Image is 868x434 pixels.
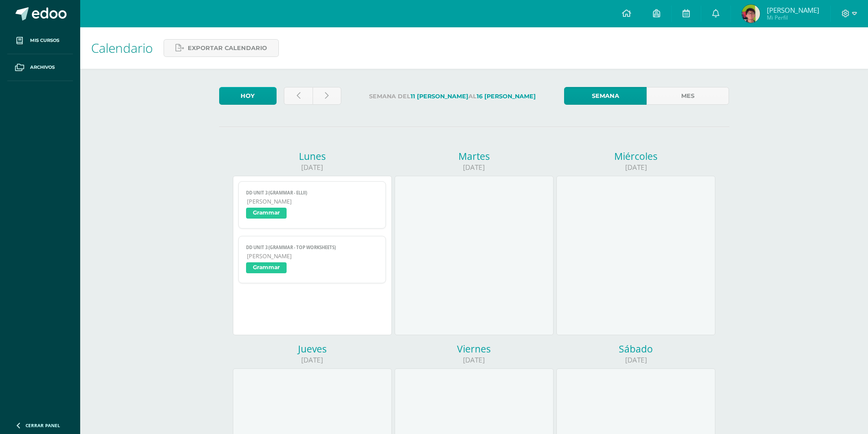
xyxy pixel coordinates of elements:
[233,150,392,163] div: Lunes
[30,64,55,71] span: Archivos
[7,27,73,54] a: Mis cursos
[26,422,60,429] span: Cerrar panel
[91,39,153,56] span: Calendario
[219,87,277,105] a: Hoy
[246,208,287,219] span: Grammar
[246,245,379,250] span: DD UNIT 3 (GRAMMAR - TOP WORKSHEETS)
[395,150,554,163] div: Martes
[767,5,819,15] span: [PERSON_NAME]
[395,163,554,172] div: [DATE]
[556,150,715,163] div: Miércoles
[238,236,386,283] a: DD UNIT 3 (GRAMMAR - TOP WORKSHEETS)[PERSON_NAME]Grammar
[411,93,468,100] strong: 11 [PERSON_NAME]
[233,163,392,172] div: [DATE]
[742,5,760,23] img: 92ea0d8c7df05cfc06e3fb8b759d2e58.png
[477,93,536,100] strong: 16 [PERSON_NAME]
[556,342,715,355] div: Sábado
[247,252,379,260] span: [PERSON_NAME]
[246,262,287,273] span: Grammar
[30,37,59,44] span: Mis cursos
[556,163,715,172] div: [DATE]
[395,342,554,355] div: Viernes
[247,198,379,205] span: [PERSON_NAME]
[556,355,715,365] div: [DATE]
[233,342,392,355] div: Jueves
[564,87,647,105] a: Semana
[647,87,729,105] a: Mes
[349,87,557,106] label: Semana del al
[164,39,279,57] a: Exportar calendario
[188,40,267,56] span: Exportar calendario
[767,14,819,21] span: Mi Perfil
[238,181,386,229] a: DD UNIT 3 (GRAMMAR - ELLII)[PERSON_NAME]Grammar
[395,355,554,365] div: [DATE]
[233,355,392,365] div: [DATE]
[7,54,73,81] a: Archivos
[246,190,379,196] span: DD UNIT 3 (GRAMMAR - ELLII)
